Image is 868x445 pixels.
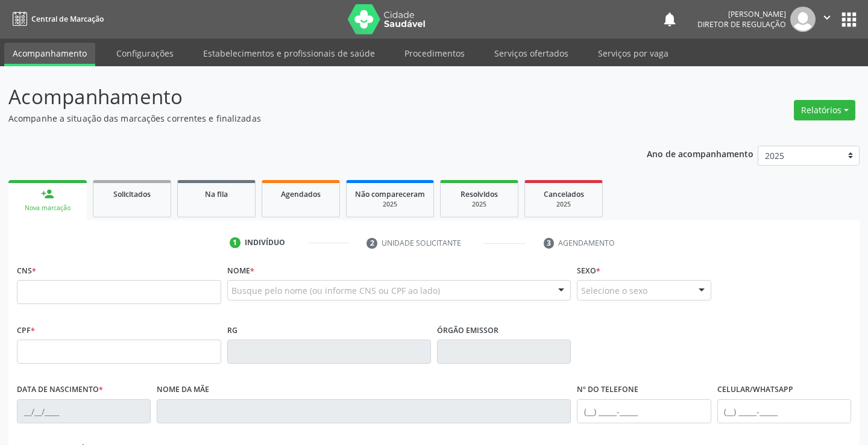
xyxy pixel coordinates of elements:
[8,112,604,125] p: Acompanhe a situação das marcações correntes e finalizadas
[205,189,228,199] span: Na fila
[449,200,509,209] div: 2025
[355,200,425,209] div: 2025
[245,237,285,248] div: Indivíduo
[355,189,425,199] span: Não compareceram
[227,261,254,280] label: Nome
[697,9,786,19] div: [PERSON_NAME]
[281,189,321,199] span: Agendados
[8,9,104,29] a: Central de Marcação
[461,189,498,199] span: Resolvidos
[697,19,786,30] span: Diretor de regulação
[577,399,711,423] input: (__) _____-_____
[820,11,834,24] i: 
[230,237,241,248] div: 1
[816,7,838,32] button: 
[590,43,677,64] a: Serviços por vaga
[17,381,103,399] label: Data de nascimento
[396,43,473,64] a: Procedimentos
[486,43,577,64] a: Serviços ofertados
[8,82,604,112] p: Acompanhamento
[661,11,678,28] button: notifications
[108,43,182,64] a: Configurações
[17,321,35,340] label: CPF
[113,189,151,199] span: Solicitados
[17,204,78,213] div: Nova marcação
[17,261,36,280] label: CNS
[4,43,95,66] a: Acompanhamento
[577,261,600,280] label: Sexo
[41,187,54,201] div: person_add
[717,399,851,423] input: (__) _____-_____
[838,9,860,30] button: apps
[647,146,753,161] p: Ano de acompanhamento
[717,381,793,399] label: Celular/WhatsApp
[790,7,816,32] img: img
[437,321,498,340] label: Órgão emissor
[195,43,383,64] a: Estabelecimentos e profissionais de saúde
[533,200,594,209] div: 2025
[581,284,647,297] span: Selecione o sexo
[157,381,209,399] label: Nome da mãe
[231,284,440,297] span: Busque pelo nome (ou informe CNS ou CPF ao lado)
[577,381,638,399] label: Nº do Telefone
[227,321,237,340] label: RG
[17,399,151,423] input: __/__/____
[31,14,104,24] span: Central de Marcação
[794,100,855,120] button: Relatórios
[544,189,584,199] span: Cancelados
